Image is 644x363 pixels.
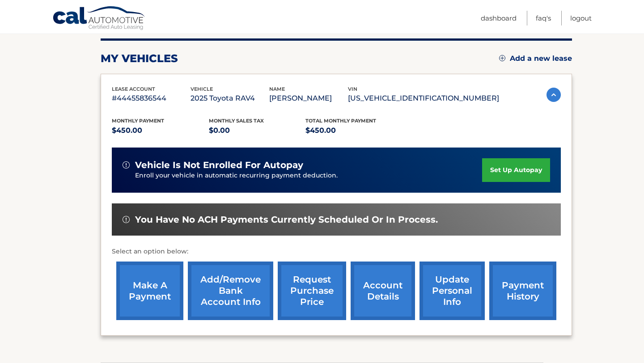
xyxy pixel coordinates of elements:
[348,92,499,105] p: [US_VEHICLE_IDENTIFICATION_NUMBER]
[101,52,178,65] h2: my vehicles
[112,118,164,124] span: Monthly Payment
[123,161,130,169] img: alert-white.svg
[499,54,572,63] a: Add a new lease
[112,246,561,257] p: Select an option below:
[570,11,592,25] a: Logout
[536,11,551,25] a: FAQ's
[191,92,269,105] p: 2025 Toyota RAV4
[547,88,561,102] img: accordion-active.svg
[305,124,402,137] p: $450.00
[52,6,146,32] a: Cal Automotive
[123,216,130,223] img: alert-white.svg
[489,262,556,320] a: payment history
[112,86,155,92] span: lease account
[348,86,357,92] span: vin
[209,118,264,124] span: Monthly sales Tax
[499,55,505,61] img: add.svg
[135,214,438,225] span: You have no ACH payments currently scheduled or in process.
[188,262,273,320] a: Add/Remove bank account info
[116,262,183,320] a: make a payment
[135,171,482,181] p: Enroll your vehicle in automatic recurring payment deduction.
[278,262,346,320] a: request purchase price
[351,262,415,320] a: account details
[112,92,191,105] p: #44455836544
[112,124,209,137] p: $450.00
[269,86,285,92] span: name
[269,92,348,105] p: [PERSON_NAME]
[419,262,485,320] a: update personal info
[482,158,550,182] a: set up autopay
[135,160,303,171] span: vehicle is not enrolled for autopay
[209,124,306,137] p: $0.00
[191,86,213,92] span: vehicle
[305,118,376,124] span: Total Monthly Payment
[481,11,517,25] a: Dashboard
